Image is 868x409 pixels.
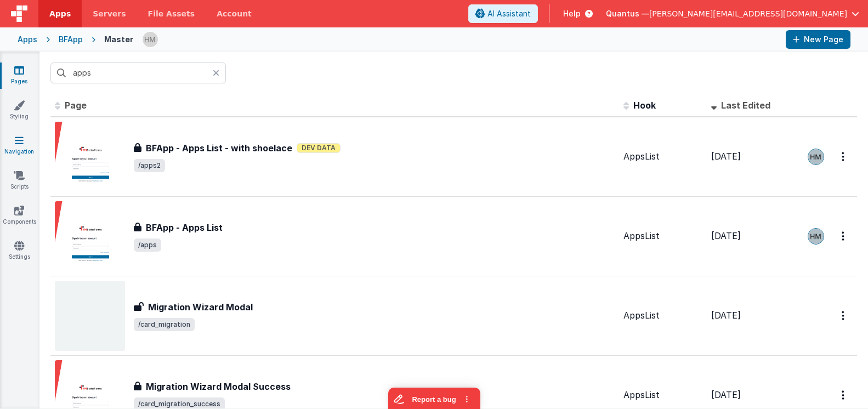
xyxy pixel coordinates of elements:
[563,8,581,19] span: Help
[835,384,853,406] button: Options
[18,34,37,45] div: Apps
[468,4,538,23] button: AI Assistant
[711,389,741,400] span: [DATE]
[65,100,87,111] span: Page
[835,225,853,247] button: Options
[623,150,702,163] div: AppsList
[487,8,531,19] span: AI Assistant
[104,34,133,45] div: Master
[835,304,853,327] button: Options
[59,34,83,45] div: BFApp
[134,159,165,172] span: /apps2
[623,230,702,242] div: AppsList
[146,141,292,155] h3: BFApp - Apps List - with shoelace
[606,8,859,19] button: Quantus — [PERSON_NAME][EMAIL_ADDRESS][DOMAIN_NAME]
[143,32,158,47] img: 1b65a3e5e498230d1b9478315fee565b
[623,309,702,322] div: AppsList
[146,380,291,393] h3: Migration Wizard Modal Success
[808,149,824,164] img: 1b65a3e5e498230d1b9478315fee565b
[297,143,341,153] span: Dev Data
[649,8,847,19] span: [PERSON_NAME][EMAIL_ADDRESS][DOMAIN_NAME]
[148,8,195,19] span: File Assets
[146,221,223,234] h3: BFApp - Apps List
[134,238,161,252] span: /apps
[633,100,656,111] span: Hook
[49,8,71,19] span: Apps
[835,145,853,168] button: Options
[148,300,253,314] h3: Migration Wizard Modal
[50,63,226,83] input: Search pages, id's ...
[623,389,702,401] div: AppsList
[808,229,824,244] img: 1b65a3e5e498230d1b9478315fee565b
[606,8,649,19] span: Quantus —
[134,318,195,331] span: /card_migration
[711,230,741,241] span: [DATE]
[93,8,126,19] span: Servers
[711,310,741,321] span: [DATE]
[786,30,850,49] button: New Page
[711,151,741,162] span: [DATE]
[721,100,770,111] span: Last Edited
